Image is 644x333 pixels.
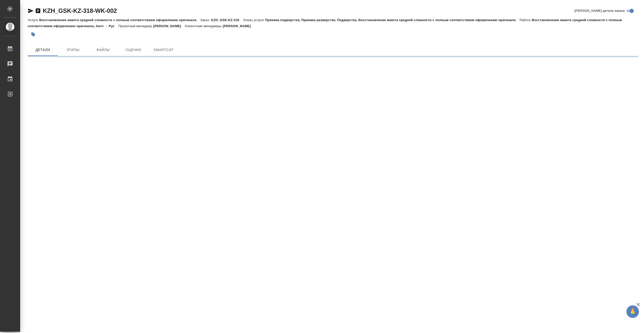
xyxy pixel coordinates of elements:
[243,18,265,22] p: Этапы услуги
[200,18,211,22] p: Заказ:
[153,24,185,28] p: [PERSON_NAME]
[628,306,637,317] span: 🙏
[43,7,117,14] a: KZH_GSK-KZ-318-WK-002
[185,24,223,28] p: Клиентские менеджеры
[151,47,176,53] span: SmartCat
[61,47,85,53] span: Этапы
[626,305,639,318] button: 🙏
[91,47,115,53] span: Файлы
[121,47,145,53] span: Оценки
[265,18,519,22] p: Приемка подверстки, Приемка разверстки, Подверстка, Восстановление макета средней сложности с пол...
[35,8,41,14] button: Скопировать ссылку
[211,18,243,22] p: KZH_GSK-KZ-318
[39,18,200,22] p: Восстановление макета средней сложности с полным соответствием оформлению оригинала
[223,24,255,28] p: [PERSON_NAME]
[519,18,532,22] p: Работа
[118,24,153,28] p: Проектный менеджер
[28,8,34,14] button: Скопировать ссылку для ЯМессенджера
[31,47,55,53] span: Детали
[575,8,625,13] span: [PERSON_NAME] детали заказа
[28,18,39,22] p: Услуга
[28,29,39,40] button: Добавить тэг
